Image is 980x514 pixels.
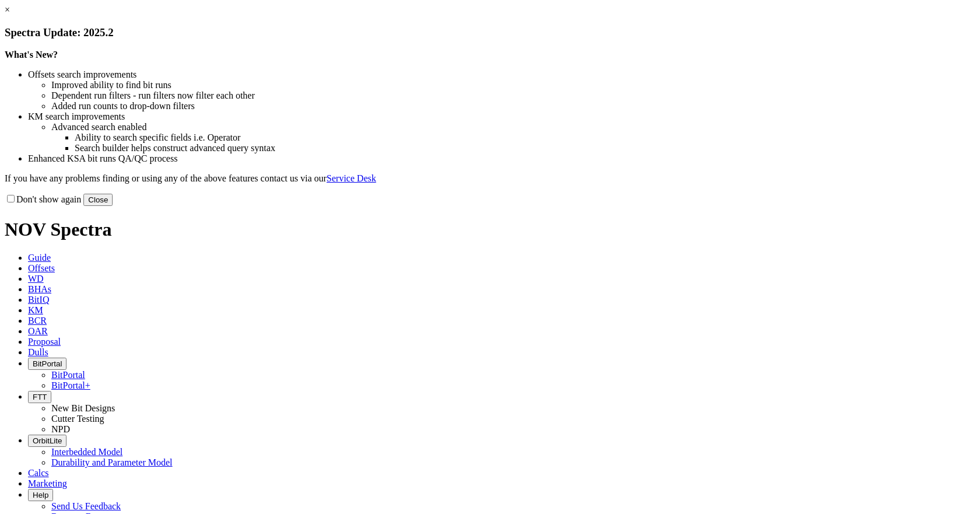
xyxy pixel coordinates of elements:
[327,173,376,183] a: Service Desk
[28,253,51,263] span: Guide
[51,90,975,101] li: Dependent run filters - run filters now filter each other
[51,370,85,380] a: BitPortal
[28,111,975,122] li: KM search improvements
[5,50,58,60] strong: What's New?
[28,153,975,164] li: Enhanced KSA bit runs QA/QC process
[51,457,173,467] a: Durability and Parameter Model
[28,468,49,478] span: Calcs
[28,295,49,305] span: BitIQ
[33,491,48,499] span: Help
[51,380,90,390] a: BitPortal+
[28,284,51,294] span: BHAs
[5,194,81,204] label: Don't show again
[51,101,975,111] li: Added run counts to drop-down filters
[51,447,123,457] a: Interbedded Model
[5,26,975,39] h3: Spectra Update: 2025.2
[5,219,975,240] h1: NOV Spectra
[33,436,62,445] span: OrbitLite
[28,326,48,336] span: OAR
[28,347,48,357] span: Dulls
[75,143,975,153] li: Search builder helps construct advanced query syntax
[28,478,67,488] span: Marketing
[28,69,975,80] li: Offsets search improvements
[51,424,70,434] a: NPD
[33,393,47,401] span: FTT
[28,305,43,315] span: KM
[33,359,62,368] span: BitPortal
[28,316,47,326] span: BCR
[28,263,55,273] span: Offsets
[28,274,44,284] span: WD
[51,122,975,132] li: Advanced search enabled
[28,337,61,347] span: Proposal
[7,195,15,202] input: Don't show again
[75,132,975,143] li: Ability to search specific fields i.e. Operator
[51,80,975,90] li: Improved ability to find bit runs
[51,501,121,511] a: Send Us Feedback
[83,194,113,206] button: Close
[51,414,104,424] a: Cutter Testing
[5,173,975,184] p: If you have any problems finding or using any of the above features contact us via our
[5,5,10,15] a: ×
[51,403,115,413] a: New Bit Designs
